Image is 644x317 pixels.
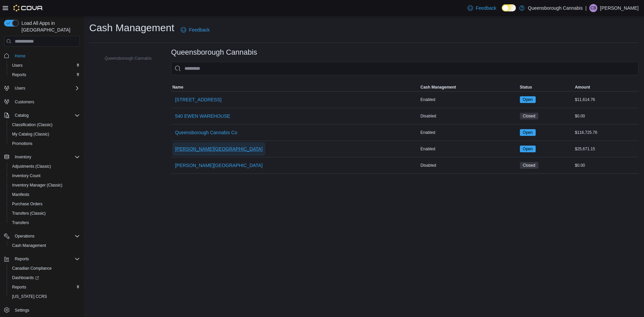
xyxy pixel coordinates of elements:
[520,113,538,119] span: Closed
[7,199,83,209] button: Purchase Orders
[12,153,34,161] button: Inventory
[171,62,639,75] input: This is a search bar. As you type, the results lower in the page will automatically filter.
[172,109,233,123] button: 540 EWEN WAREHOUSE
[9,130,52,138] a: My Catalog (Classic)
[9,162,54,170] a: Adjustments (Classic)
[12,51,80,60] span: Home
[12,153,80,161] span: Inventory
[9,121,55,129] a: Classification (Classic)
[7,264,83,273] button: Canadian Compliance
[12,255,32,263] button: Reports
[1,305,83,315] button: Settings
[9,191,32,199] a: Manifests
[9,130,80,138] span: My Catalog (Classic)
[172,159,265,172] button: [PERSON_NAME][GEOGRAPHIC_DATA]
[9,162,80,170] span: Adjustments (Classic)
[9,71,80,79] span: Reports
[175,146,263,152] span: [PERSON_NAME][GEOGRAPHIC_DATA]
[7,129,83,139] button: My Catalog (Classic)
[12,232,37,240] button: Operations
[419,128,519,137] div: Enabled
[12,201,43,207] span: Purchase Orders
[419,96,519,104] div: Enabled
[105,56,152,61] span: Queensborough Cannabis
[9,219,32,227] a: Transfers
[9,181,80,189] span: Inventory Manager (Classic)
[502,11,502,12] span: Dark Mode
[9,209,80,217] span: Transfers (Classic)
[12,220,29,225] span: Transfers
[9,283,29,291] a: Reports
[12,111,80,119] span: Catalog
[9,293,50,301] a: [US_STATE] CCRS
[12,306,32,314] a: Settings
[172,126,240,139] button: Queensborough Cannabis Co
[600,4,639,12] p: [PERSON_NAME]
[9,71,29,79] a: Reports
[585,4,587,12] p: |
[520,96,536,103] span: Open
[574,145,639,153] div: $25,671.15
[7,120,83,129] button: Classification (Classic)
[1,111,83,120] button: Catalog
[172,142,265,156] button: [PERSON_NAME][GEOGRAPHIC_DATA]
[419,145,519,153] div: Enabled
[523,146,533,152] span: Open
[12,72,26,77] span: Reports
[12,211,46,216] span: Transfers (Classic)
[172,93,224,106] button: [STREET_ADDRESS]
[9,293,80,301] span: Washington CCRS
[419,112,519,120] div: Disabled
[15,99,34,105] span: Customers
[7,61,83,70] button: Users
[12,84,28,92] button: Users
[15,308,29,313] span: Settings
[7,162,83,171] button: Adjustments (Classic)
[574,112,639,120] div: $0.00
[9,191,80,199] span: Manifests
[574,128,639,137] div: $116,725.76
[12,122,53,127] span: Classification (Classic)
[7,171,83,180] button: Inventory Count
[520,146,536,152] span: Open
[9,172,80,180] span: Inventory Count
[520,85,532,90] span: Status
[175,129,237,136] span: Queensborough Cannabis Co
[15,256,29,262] span: Reports
[419,161,519,169] div: Disabled
[9,121,80,129] span: Classification (Classic)
[589,4,597,12] div: Calvin Basran
[7,180,83,190] button: Inventory Manager (Classic)
[15,113,29,118] span: Catalog
[15,86,25,91] span: Users
[523,129,533,136] span: Open
[12,98,37,106] a: Customers
[15,53,25,59] span: Home
[89,21,174,35] h1: Cash Management
[12,141,33,146] span: Promotions
[12,84,80,92] span: Users
[175,162,263,169] span: [PERSON_NAME][GEOGRAPHIC_DATA]
[12,52,28,60] a: Home
[7,241,83,250] button: Cash Management
[9,140,35,148] a: Promotions
[9,140,80,148] span: Promotions
[519,83,574,91] button: Status
[9,264,54,272] a: Canadian Compliance
[7,282,83,292] button: Reports
[1,51,83,60] button: Home
[523,162,535,168] span: Closed
[12,232,80,240] span: Operations
[421,85,456,90] span: Cash Management
[574,161,639,169] div: $0.00
[9,264,80,272] span: Canadian Compliance
[476,5,496,11] span: Feedback
[1,254,83,264] button: Reports
[9,61,80,69] span: Users
[520,129,536,136] span: Open
[9,209,48,217] a: Transfers (Classic)
[12,164,51,169] span: Adjustments (Classic)
[12,173,41,178] span: Inventory Count
[12,63,22,68] span: Users
[591,4,596,12] span: CB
